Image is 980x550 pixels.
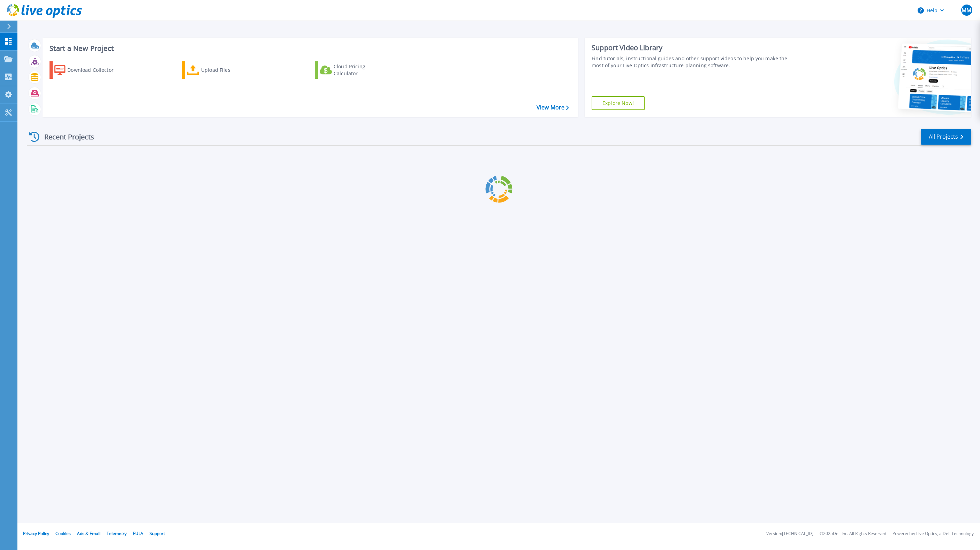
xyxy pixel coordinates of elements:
[27,128,104,145] div: Recent Projects
[150,530,165,536] a: Support
[50,61,127,79] a: Download Collector
[921,129,971,145] a: All Projects
[334,63,389,77] div: Cloud Pricing Calculator
[962,7,971,13] span: MM
[820,532,886,536] li: © 2025 Dell Inc. All Rights Reserved
[133,530,143,536] a: EULA
[201,63,257,77] div: Upload Files
[766,532,813,536] li: Version: [TECHNICAL_ID]
[592,96,645,110] a: Explore Now!
[50,45,569,52] h3: Start a New Project
[55,530,71,536] a: Cookies
[537,104,569,111] a: View More
[23,530,49,536] a: Privacy Policy
[182,61,260,79] a: Upload Files
[592,43,792,52] div: Support Video Library
[77,530,100,536] a: Ads & Email
[592,55,792,69] div: Find tutorials, instructional guides and other support videos to help you make the most of your L...
[892,532,974,536] li: Powered by Live Optics, a Dell Technology
[107,530,127,536] a: Telemetry
[67,63,123,77] div: Download Collector
[315,61,393,79] a: Cloud Pricing Calculator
